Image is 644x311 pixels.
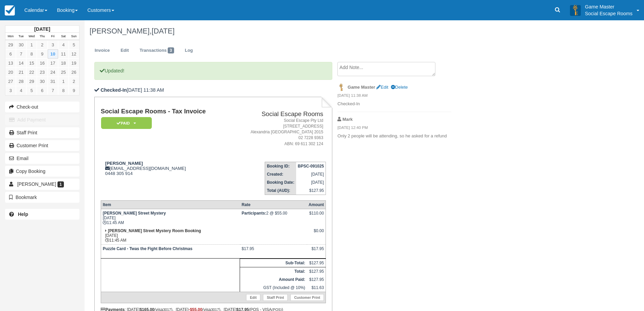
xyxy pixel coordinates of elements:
a: 15 [26,59,37,68]
b: Checked-In [100,87,127,93]
a: 8 [26,49,37,59]
th: Sun [69,33,79,40]
th: Total (AUD): [265,186,296,195]
a: 21 [16,68,26,77]
a: Delete [391,85,408,90]
a: 30 [37,77,47,86]
td: $127.95 [307,275,326,284]
em: Paid [101,117,152,129]
a: 22 [26,68,37,77]
strong: BPSC-091025 [298,164,324,169]
a: 5 [26,86,37,95]
div: $110.00 [309,211,324,221]
address: Social Escape Pty Ltd [STREET_ADDRESS] Alexandria [GEOGRAPHIC_DATA] 2015 02 7228 9363 ABN: 69 611... [233,118,323,147]
p: Game Master [585,3,633,10]
strong: Game Master [348,85,375,90]
div: $17.95 [309,246,324,257]
a: 31 [48,77,58,86]
a: 10 [48,49,58,59]
a: 23 [37,68,47,77]
a: 18 [58,59,69,68]
strong: [PERSON_NAME] Street Mystery Room Booking [108,228,201,233]
span: 3 [168,47,174,53]
a: Customer Print [290,294,324,301]
button: Bookmark [5,192,79,203]
button: Copy Booking [5,166,79,177]
img: checkfront-main-nav-mini-logo.png [5,5,15,16]
em: [DATE] 11:38 AM [337,93,451,100]
a: 2 [37,40,47,49]
a: 4 [16,86,26,95]
th: Sub-Total: [240,259,307,267]
a: 5 [69,40,79,49]
td: [DATE] 11:45 AM [101,209,240,227]
a: 12 [69,49,79,59]
span: 1 [57,181,64,187]
strong: [DATE] [34,26,50,32]
em: [DATE] 12:40 PM [337,125,451,132]
td: $17.95 [240,244,307,258]
strong: Mark [342,117,353,122]
p: Checked-In [337,101,451,107]
h2: Social Escape Rooms [233,111,323,118]
a: Staff Print [5,127,79,138]
a: 1 [26,40,37,49]
a: [PERSON_NAME] 1 [5,179,79,190]
th: Booking ID: [265,162,296,170]
th: Thu [37,33,47,40]
a: 20 [5,68,16,77]
strong: [PERSON_NAME] Street Mystery [103,211,166,216]
span: [PERSON_NAME] [17,181,56,187]
a: 30 [16,40,26,49]
span: [DATE] [151,27,174,35]
th: Total: [240,267,307,275]
td: [DATE] 11:45 AM [101,227,240,245]
a: 9 [37,49,47,59]
strong: Participants [242,211,266,216]
td: $127.95 [307,267,326,275]
th: Amount Paid: [240,275,307,284]
a: 26 [69,68,79,77]
a: 25 [58,68,69,77]
h1: [PERSON_NAME], [90,27,563,35]
th: Wed [26,33,37,40]
a: Transactions3 [135,44,179,57]
a: Customer Print [5,140,79,151]
button: Check-out [5,102,79,112]
a: 14 [16,59,26,68]
a: 8 [58,86,69,95]
button: Add Payment [5,114,79,125]
a: 2 [69,77,79,86]
a: Edit [246,294,260,301]
td: GST (Included @ 10%) [240,284,307,292]
a: 29 [5,40,16,49]
td: [DATE] [296,178,326,186]
td: $127.95 [307,259,326,267]
strong: Puzzle Card - Twas the Fight Before Christmas [103,246,192,251]
a: 9 [69,86,79,95]
p: [DATE] 11:38 AM [94,87,332,94]
a: Help [5,209,79,220]
a: 1 [58,77,69,86]
a: 7 [48,86,58,95]
a: 13 [5,59,16,68]
a: 11 [58,49,69,59]
a: Edit [116,44,134,57]
td: 2 @ $55.00 [240,209,307,227]
h1: Social Escape Rooms - Tax Invoice [101,108,230,115]
th: Booking Date: [265,178,296,186]
p: Only 2 people will be attending, so he asked for a refund [337,133,451,139]
th: Sat [58,33,69,40]
img: A3 [570,5,581,16]
a: Log [180,44,198,57]
div: [EMAIL_ADDRESS][DOMAIN_NAME] 0448 305 914 [101,161,230,176]
a: 17 [48,59,58,68]
a: 6 [5,49,16,59]
a: 29 [26,77,37,86]
th: Mon [5,33,16,40]
a: 19 [69,59,79,68]
th: Fri [48,33,58,40]
a: Staff Print [263,294,288,301]
td: $11.63 [307,284,326,292]
a: Edit [376,85,388,90]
